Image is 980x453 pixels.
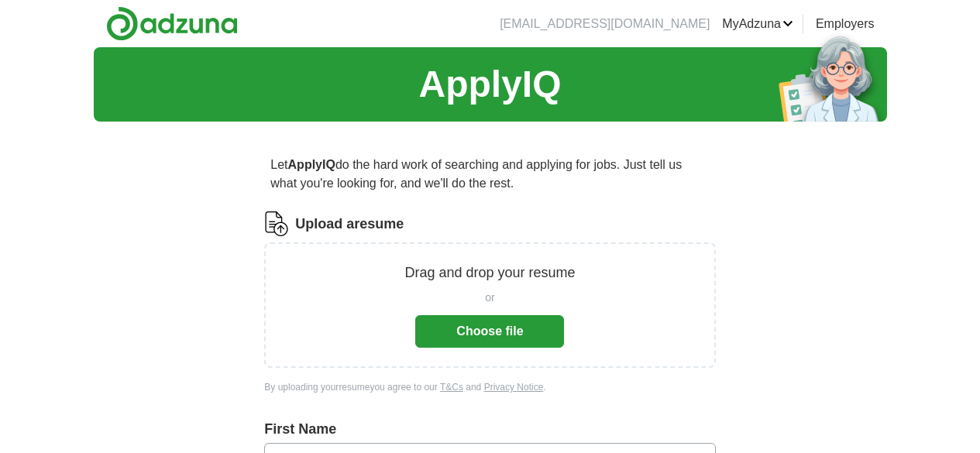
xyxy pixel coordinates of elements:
[418,57,561,112] h1: ApplyIQ
[415,315,564,348] button: Choose file
[722,15,793,33] a: MyAdzuna
[264,380,715,394] div: By uploading your resume you agree to our and .
[485,290,494,306] span: or
[264,419,715,440] label: First Name
[500,15,710,33] li: [EMAIL_ADDRESS][DOMAIN_NAME]
[484,382,544,393] a: Privacy Notice
[440,382,463,393] a: T&Cs
[106,6,238,41] img: Adzuna logo
[264,211,289,236] img: CV Icon
[264,149,715,199] p: Let do the hard work of searching and applying for jobs. Just tell us what you're looking for, an...
[288,158,335,171] strong: ApplyIQ
[816,15,875,33] a: Employers
[295,214,404,235] label: Upload a resume
[404,263,575,283] p: Drag and drop your resume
